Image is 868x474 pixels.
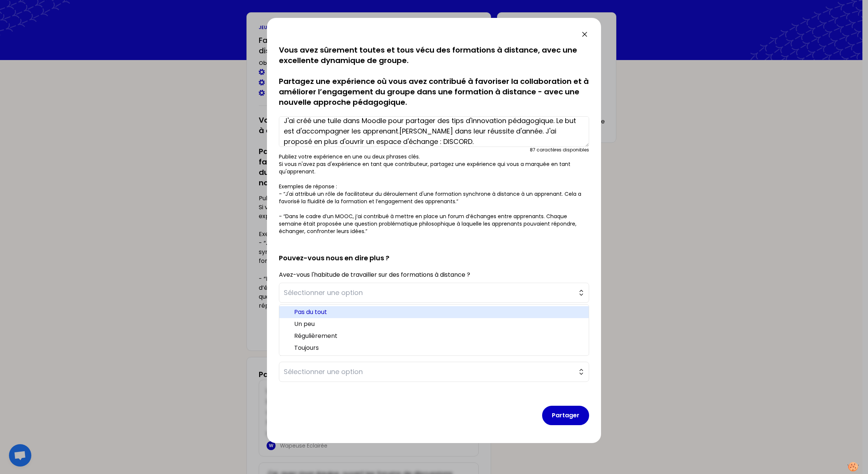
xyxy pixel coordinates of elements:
[294,320,583,329] span: Un peu
[294,308,583,317] span: Pas du tout
[279,153,589,235] p: Publiez votre expérience en une ou deux phrases clés. Si vous n'avez pas d'expérience en tant que...
[284,288,574,298] span: Sélectionner une option
[279,270,470,279] label: Avez-vous l'habitude de travailler sur des formations à distance ?
[279,304,589,356] ul: Sélectionner une option
[294,332,583,340] span: Régulièrement
[279,116,589,147] textarea: J'ai créé une tuile dans Moodle pour partager des tips d'innovation pédagogique. Le but est d'acc...
[279,283,589,303] button: Sélectionner une option
[284,367,574,377] span: Sélectionner une option
[294,343,583,352] span: Toujours
[530,147,589,153] div: 87 caractères disponibles
[542,406,589,425] button: Partager
[279,362,589,382] button: Sélectionner une option
[279,45,589,107] p: Vous avez sûrement toutes et tous vécu des formations à distance, avec une excellente dynamique d...
[279,241,589,263] h2: Pouvez-vous nous en dire plus ?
